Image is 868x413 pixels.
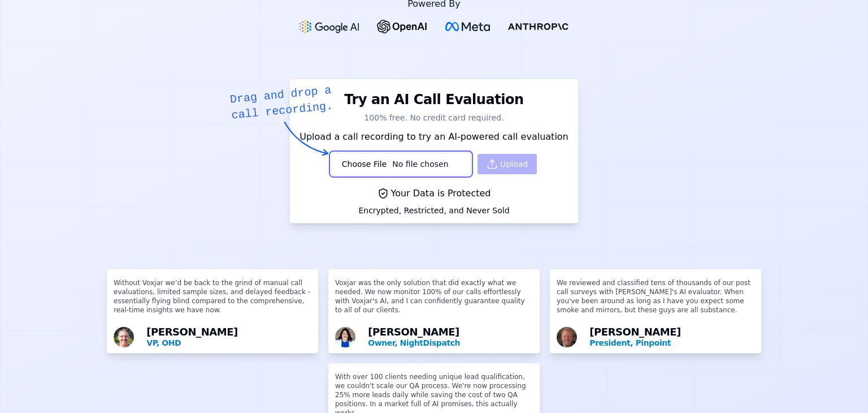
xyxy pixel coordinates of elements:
[297,130,571,144] p: Upload a call recording to try an AI-powered call evaluation
[557,278,754,324] p: We reviewed and classified tens of thousands of our post call surveys with [PERSON_NAME]'s AI eva...
[557,327,577,347] img: Avatar
[114,327,134,347] img: Avatar
[335,327,355,347] img: Avatar
[368,327,533,349] div: [PERSON_NAME]
[358,205,509,216] div: Encrypted, Restricted, and Never Sold
[589,337,754,349] p: President, Pinpoint
[114,278,311,324] p: Without Voxjar we’d be back to the grind of manual call evaluations, limited sample sizes, and de...
[344,91,523,109] h1: Try an AI Call Evaluation
[146,337,311,349] p: VP, OHD
[297,112,571,123] p: 100% free. No credit card required.
[445,22,490,31] img: Meta Logo
[368,337,533,349] p: Owner, NightDispatch
[300,20,359,33] img: Google gemini Logo
[146,327,311,349] div: [PERSON_NAME]
[358,187,509,200] div: Your Data is Protected
[589,327,754,349] div: [PERSON_NAME]
[335,278,533,324] p: Voxjar was the only solution that did exactly what we needed. We now monitor 100% of our calls ef...
[377,20,427,33] img: OpenAI Logo
[331,153,471,175] input: Upload a call recording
